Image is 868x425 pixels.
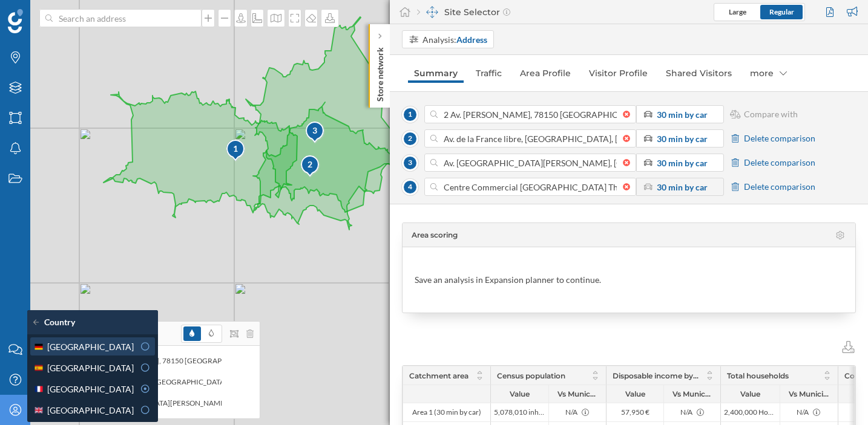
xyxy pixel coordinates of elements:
[300,155,318,177] div: 2
[625,389,645,398] span: Value
[415,274,601,286] div: Save an analysis in Expansion planner to continue.
[8,9,23,33] img: Geoblink Logo
[456,34,487,45] strong: Address
[408,63,464,83] a: Summary
[744,181,815,193] span: Delete comparison
[744,63,793,83] div: more
[672,389,711,398] span: Vs Municipality
[657,182,708,192] strong: 30 min by car
[47,383,134,395] span: [GEOGRAPHIC_DATA]
[729,7,746,16] span: Large
[470,63,508,83] a: Traffic
[657,134,708,144] strong: 30 min by car
[402,155,418,171] span: 3
[769,7,794,16] span: Regular
[226,139,244,161] div: 1
[494,407,545,417] span: 5,078,010 inhabitants
[409,371,469,380] span: Catchment area
[514,63,577,83] a: Area Profile
[305,121,323,143] div: 3
[402,179,418,195] span: 4
[305,121,326,144] img: pois-map-marker.svg
[226,143,246,155] div: 1
[657,109,708,120] strong: 30 min by car
[565,407,577,418] span: N/A
[727,371,789,380] span: Total households
[412,230,458,241] span: Area scoring
[426,6,438,18] img: dashboards-manager.svg
[583,63,654,83] a: Visitor Profile
[402,131,418,147] span: 2
[47,340,134,353] span: [GEOGRAPHIC_DATA]
[25,8,69,19] span: Support
[226,139,246,163] img: pois-map-marker.svg
[417,6,510,18] div: Site Selector
[557,389,597,398] span: Vs Municipality
[797,407,809,418] span: N/A
[300,155,321,178] img: pois-map-marker.svg
[613,371,699,380] span: Disposable income by household
[47,404,134,417] span: [GEOGRAPHIC_DATA]
[300,158,320,170] div: 2
[724,407,777,417] span: 2,400,000 Households
[744,157,815,169] span: Delete comparison
[657,158,708,168] strong: 30 min by car
[497,371,565,380] span: Census population
[402,106,418,123] span: 1
[33,316,152,328] div: Country
[621,407,649,417] span: 57,950 €
[422,33,487,46] div: Analysis:
[305,125,325,137] div: 3
[789,389,829,398] span: Vs Municipality
[740,389,760,398] span: Value
[680,407,692,418] span: N/A
[660,63,738,83] a: Shared Visitors
[510,389,530,398] span: Value
[744,132,815,144] span: Delete comparison
[47,362,134,374] span: [GEOGRAPHIC_DATA]
[374,42,386,102] p: Store network
[744,108,798,120] span: Compare with
[412,407,481,417] span: Area 1 (30 min by car)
